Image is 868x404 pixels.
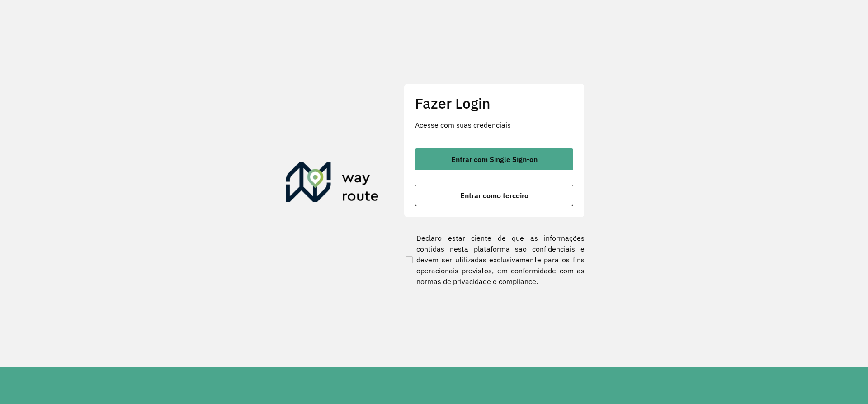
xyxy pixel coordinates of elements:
label: Declaro estar ciente de que as informações contidas nesta plataforma são confidenciais e devem se... [404,233,585,287]
button: button [415,148,573,170]
button: button [415,185,573,206]
img: Roteirizador AmbevTech [286,162,379,206]
span: Entrar como terceiro [460,192,528,199]
p: Acesse com suas credenciais [415,119,573,130]
h2: Fazer Login [415,95,573,112]
span: Entrar com Single Sign-on [451,156,538,163]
